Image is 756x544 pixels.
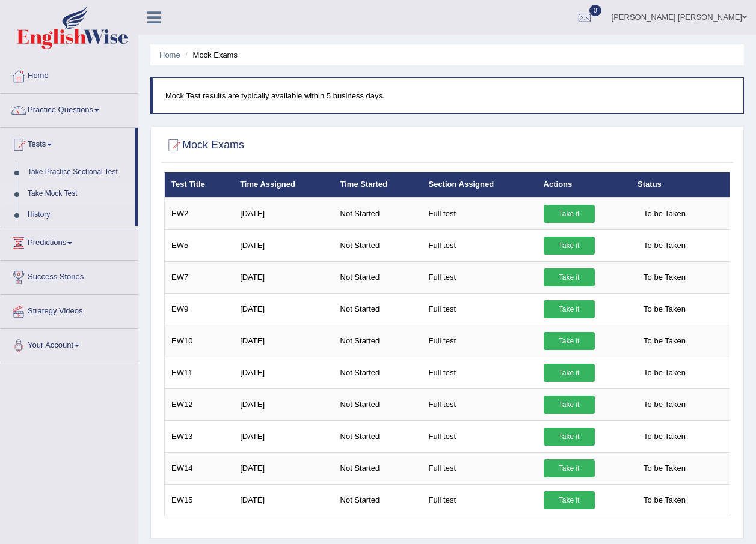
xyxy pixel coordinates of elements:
a: Take it [544,428,595,446]
a: Take it [544,396,595,414]
span: To be Taken [638,428,692,446]
td: Full test [422,229,537,261]
td: [DATE] [233,293,333,325]
td: Not Started [334,484,422,516]
a: Take it [544,332,595,350]
td: EW11 [165,357,234,388]
th: Time Assigned [233,172,333,198]
td: Not Started [334,198,422,230]
td: Full test [422,484,537,516]
a: Success Stories [1,261,138,291]
a: Tests [1,128,135,158]
td: EW9 [165,293,234,325]
span: To be Taken [638,205,692,223]
li: Mock Exams [182,49,238,61]
a: Take it [544,491,595,509]
th: Section Assigned [422,172,537,198]
td: Full test [422,420,537,452]
a: Home [1,59,138,89]
th: Actions [537,172,632,198]
td: Full test [422,261,537,293]
h2: Mock Exams [164,136,244,154]
span: To be Taken [638,300,692,318]
td: Full test [422,198,537,230]
span: To be Taken [638,459,692,477]
td: EW12 [165,388,234,420]
a: Take it [544,268,595,286]
td: Full test [422,357,537,388]
a: Take Practice Sectional Test [22,162,135,183]
td: Not Started [334,229,422,261]
td: Not Started [334,261,422,293]
span: To be Taken [638,491,692,509]
span: To be Taken [638,268,692,286]
span: To be Taken [638,364,692,382]
td: Not Started [334,293,422,325]
td: EW2 [165,198,234,230]
p: Mock Test results are typically available within 5 business days. [165,90,731,101]
td: [DATE] [233,452,333,484]
td: [DATE] [233,484,333,516]
a: Predictions [1,226,138,256]
td: Full test [422,452,537,484]
a: Take Mock Test [22,183,135,205]
td: Full test [422,388,537,420]
a: Your Account [1,329,138,359]
td: Not Started [334,388,422,420]
a: Take it [544,205,595,223]
td: Not Started [334,420,422,452]
td: Not Started [334,452,422,484]
a: History [22,204,135,226]
td: [DATE] [233,325,333,357]
span: To be Taken [638,237,692,255]
td: EW13 [165,420,234,452]
td: EW10 [165,325,234,357]
td: [DATE] [233,229,333,261]
a: Take it [544,300,595,318]
td: Not Started [334,325,422,357]
a: Strategy Videos [1,295,138,325]
td: [DATE] [233,357,333,388]
td: [DATE] [233,420,333,452]
a: Take it [544,364,595,382]
a: Take it [544,459,595,477]
span: To be Taken [638,396,692,414]
span: To be Taken [638,332,692,350]
a: Home [159,50,180,59]
span: 0 [589,5,601,16]
th: Status [631,172,730,198]
td: Not Started [334,357,422,388]
td: EW7 [165,261,234,293]
a: Take it [544,237,595,255]
th: Test Title [165,172,234,198]
td: [DATE] [233,388,333,420]
td: EW15 [165,484,234,516]
th: Time Started [334,172,422,198]
td: [DATE] [233,198,333,230]
td: EW5 [165,229,234,261]
td: [DATE] [233,261,333,293]
td: Full test [422,325,537,357]
a: Practice Questions [1,94,138,124]
td: Full test [422,293,537,325]
td: EW14 [165,452,234,484]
